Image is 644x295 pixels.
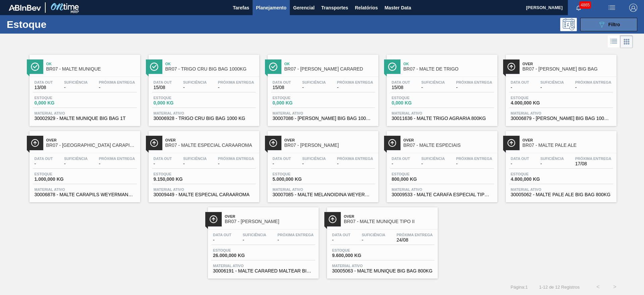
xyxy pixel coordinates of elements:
span: Data out [392,80,410,84]
span: Material ativo [35,111,135,115]
span: 15/08 [154,85,172,90]
span: 24/08 [396,238,433,243]
span: 30002929 - MALTE MUNIQUE BIG BAG 1T [35,116,135,121]
span: Estoque [332,248,379,252]
img: Ícone [31,139,39,147]
span: - [64,85,88,90]
span: Próxima Entrega [337,80,373,84]
span: Data out [273,80,291,84]
span: 30005062 - MALTE PALE ALE BIG BAG 800KG [511,192,611,197]
span: 30006878 - MALTE CARAPILS WEYERMANN BIG BAG 1000 KG [35,192,135,197]
span: 30006928 - TRIGO CRU BIG BAG 1000 KG [154,116,254,121]
a: ÍconeOverBR07 - [PERSON_NAME] BIG BAGData out-Suficiência-Próxima Entrega-Estoque4.000,000 KGMate... [501,50,620,126]
span: Filtro [608,22,620,27]
span: 15/08 [392,85,410,90]
span: BR07 - MALTE ESPECIAIS [404,143,494,148]
span: 800,000 KG [392,177,439,182]
span: Estoque [213,248,260,252]
span: - [540,161,564,166]
span: Material ativo [273,187,373,192]
span: - [218,161,254,166]
div: Pogramando: nenhum usuário selecionado [560,18,577,31]
span: - [183,161,207,166]
a: ÍconeOverBR07 - MALTE ESPECIAL CARAAROMAData out-Suficiência-Próxima Entrega-Estoque9.150,000 KGM... [144,126,263,202]
span: Próxima Entrega [218,157,254,161]
span: BR07 - MALTE MELANOIDINA [284,143,375,148]
span: - [511,161,529,166]
div: Visão em Cards [620,35,633,48]
span: Material ativo [511,111,611,115]
span: 30005063 - MALTE MUNIQUE BIG BAG 800KG [332,268,433,273]
a: ÍconeOverBR07 - MALTE PALE ALEData out-Suficiência-Próxima Entrega17/08Estoque4.800,000 KGMateria... [501,126,620,202]
span: Tarefas [233,4,249,12]
a: ÍconeOkBR07 - MALTE DE TRIGOData out15/08Suficiência-Próxima Entrega-Estoque0,000 KGMaterial ativ... [382,50,501,126]
span: - [35,161,53,166]
span: - [362,238,385,243]
span: - [154,161,172,166]
span: 0,000 KG [154,100,201,106]
span: - [99,85,135,90]
span: Material ativo [35,187,135,192]
span: - [302,161,326,166]
span: Próxima Entrega [99,157,135,161]
span: Data out [511,80,529,84]
span: 30009533 - MALTE CARAFA ESPECIAL TIPO III WEYERMANN [392,192,492,197]
span: Suficiência [302,157,326,161]
span: Suficiência [421,157,445,161]
span: Suficiência [183,157,207,161]
span: Material ativo [332,264,433,268]
span: - [183,85,207,90]
span: - [456,85,492,90]
span: Relatórios [355,4,378,12]
span: Página : 1 [511,285,528,290]
span: Data out [392,157,410,161]
span: 15/08 [273,85,291,90]
span: - [99,161,135,166]
span: 13/08 [35,85,53,90]
span: - [421,161,445,166]
span: Suficiência [362,233,385,237]
span: Material ativo [213,264,314,268]
span: 0,000 KG [392,100,439,106]
img: Ícone [507,62,516,71]
span: 30006879 - MALTE CARAHELL WEYERMANN BIG BAG 1000 KG [511,116,611,121]
span: Estoque [392,172,439,176]
img: userActions [608,4,616,12]
span: Próxima Entrega [99,80,135,84]
span: - [302,85,326,90]
span: BR07 - MALTE MUNIQUE TIPO II [344,219,434,224]
span: Suficiência [64,80,88,84]
span: Master Data [384,4,411,12]
span: Estoque [273,96,320,100]
span: Material ativo [392,111,492,115]
span: Estoque [273,172,320,176]
span: Over [344,214,434,218]
span: Suficiência [302,80,326,84]
span: Suficiência [421,80,445,84]
span: - [575,85,611,90]
span: Estoque [154,172,201,176]
span: Over [225,214,315,218]
span: BR07 - MALTE CARAHELL BIG BAG [523,67,613,72]
span: Over [523,62,613,66]
span: 1.000,000 KG [35,177,82,182]
span: Estoque [35,96,82,100]
a: ÍconeOkBR07 - [PERSON_NAME] CARAREDData out15/08Suficiência-Próxima Entrega-Estoque0,000 KGMateri... [263,50,382,126]
span: - [273,161,291,166]
span: 30009449 - MALTE ESPECIAL CARAAROMA [154,192,254,197]
span: 5.000,000 KG [273,177,320,182]
span: Estoque [511,96,558,100]
span: - [540,85,564,90]
span: Próxima Entrega [396,233,433,237]
span: - [337,161,373,166]
a: ÍconeOkBR07 - MALTE MUNIQUEData out13/08Suficiência-Próxima Entrega-Estoque0,000 KGMaterial ativo... [24,50,144,126]
h1: Estoque [7,20,107,28]
span: Próxima Entrega [456,80,492,84]
span: - [64,161,88,166]
span: - [218,85,254,90]
span: Ok [46,62,137,66]
span: 4865 [579,1,591,9]
button: Filtro [580,18,637,31]
span: Data out [154,157,172,161]
span: - [511,85,529,90]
